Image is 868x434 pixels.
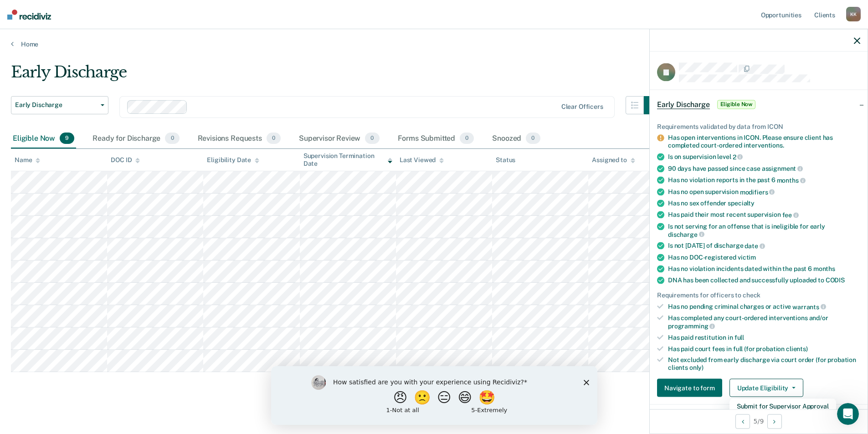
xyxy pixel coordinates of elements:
[668,242,860,250] div: Is not [DATE] of discharge
[400,156,444,164] div: Last Viewed
[668,230,704,238] span: discharge
[657,291,860,299] div: Requirements for officers to check
[777,177,806,184] span: months
[668,188,860,196] div: Has no open supervision
[717,100,756,109] span: Eligible Now
[15,101,97,109] span: Early Discharge
[496,156,515,164] div: Status
[657,100,710,109] span: Early Discharge
[668,302,860,311] div: Has no pending criminal charges or active
[526,133,540,144] span: 0
[396,129,476,149] div: Forms Submitted
[365,133,379,144] span: 0
[728,199,755,207] span: specialty
[657,379,722,397] button: Navigate to form
[668,199,860,207] div: Has no sex offender
[668,134,860,149] div: Has open interventions in ICON. Please ensure client has completed court-ordered interventions.
[11,40,857,48] a: Home
[657,123,860,130] div: Requirements validated by data from ICON
[837,403,859,425] iframe: Intercom live chat
[668,176,860,184] div: Has no violation reports in the past 6
[782,211,799,219] span: fee
[592,156,635,164] div: Assigned to
[165,133,179,144] span: 0
[786,345,808,352] span: clients)
[668,314,860,330] div: Has completed any court-ordered interventions and/or
[657,379,726,397] a: Navigate to form
[668,211,860,219] div: Has paid their most recent supervision
[7,10,51,20] img: Recidiviz
[734,333,744,341] span: full
[668,153,860,161] div: Is on supervision level
[846,7,861,21] div: K K
[826,276,845,284] span: CODIS
[735,414,750,429] button: Previous Opportunity
[729,399,836,414] button: Submit for Supervisor Approval
[668,356,860,372] div: Not excluded from early discharge via court order (for probation clients
[668,254,860,261] div: Has no DOC-registered
[11,63,662,89] div: Early Discharge
[738,254,756,261] span: victim
[745,242,765,250] span: date
[668,333,860,341] div: Has paid restitution in
[668,322,715,330] span: programming
[650,90,868,119] div: Early DischargeEligible Now
[196,129,282,149] div: Revisions Requests
[668,223,860,238] div: Is not serving for an offense that is ineligible for early
[490,129,542,149] div: Snoozed
[729,379,803,397] button: Update Eligibility
[460,133,474,144] span: 0
[733,153,743,160] span: 2
[740,188,775,195] span: modifiers
[271,366,597,425] iframe: Survey by Kim from Recidiviz
[15,156,40,164] div: Name
[60,133,74,144] span: 9
[91,129,181,149] div: Ready for Discharge
[668,345,860,352] div: Has paid court fees in full (for probation
[267,133,281,144] span: 0
[792,303,826,310] span: warrants
[813,265,835,272] span: months
[767,414,782,429] button: Next Opportunity
[668,164,860,173] div: 90 days have passed since case
[303,152,392,168] div: Supervision Termination Date
[650,409,868,433] div: 5 / 9
[11,129,76,149] div: Eligible Now
[689,364,704,371] span: only)
[207,156,259,164] div: Eligibility Date
[111,156,140,164] div: DOC ID
[561,103,603,111] div: Clear officers
[762,165,803,172] span: assignment
[668,276,860,284] div: DNA has been collected and successfully uploaded to
[668,265,860,273] div: Has no violation incidents dated within the past 6
[297,129,381,149] div: Supervisor Review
